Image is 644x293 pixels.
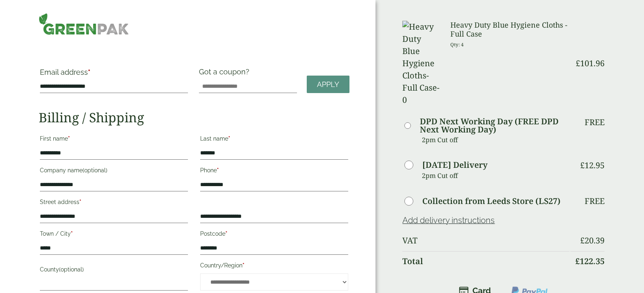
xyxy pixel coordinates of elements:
[450,21,570,38] h3: Heavy Duty Blue Hygiene Cloths - Full Case
[585,117,605,127] p: Free
[68,135,70,142] abbr: required
[40,228,188,242] label: Town / City
[200,260,348,273] label: Country/Region
[402,251,570,271] th: Total
[39,13,129,35] img: GreenPak Supplies
[575,256,580,267] span: £
[422,197,561,205] label: Collection from Leeds Store (LS27)
[420,117,570,134] label: DPD Next Working Day (FREE DPD Next Working Day)
[242,262,245,269] abbr: required
[580,235,585,246] span: £
[402,21,441,106] img: Heavy Duty Blue Hygiene Cloths-Full Case-0
[228,135,230,142] abbr: required
[422,169,570,182] p: 2pm Cut off
[450,41,464,48] small: Qty: 4
[40,133,188,147] label: First name
[40,196,188,210] label: Street address
[40,165,188,178] label: Company name
[402,215,495,225] a: Add delivery instructions
[585,196,605,206] p: Free
[71,230,73,237] abbr: required
[39,110,349,125] h2: Billing / Shipping
[40,264,188,278] label: County
[575,256,605,267] bdi: 122.35
[576,58,605,69] bdi: 101.96
[580,160,585,171] span: £
[317,80,339,89] span: Apply
[576,58,580,69] span: £
[402,231,570,250] th: VAT
[422,134,570,146] p: 2pm Cut off
[59,266,84,273] span: (optional)
[199,67,253,80] label: Got a coupon?
[200,165,348,178] label: Phone
[307,76,349,93] a: Apply
[200,133,348,147] label: Last name
[83,167,107,174] span: (optional)
[580,160,605,171] bdi: 12.95
[40,69,188,80] label: Email address
[79,199,81,205] abbr: required
[225,230,227,237] abbr: required
[217,167,219,174] abbr: required
[88,68,90,76] abbr: required
[422,161,487,169] label: [DATE] Delivery
[580,235,605,246] bdi: 20.39
[200,228,348,242] label: Postcode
